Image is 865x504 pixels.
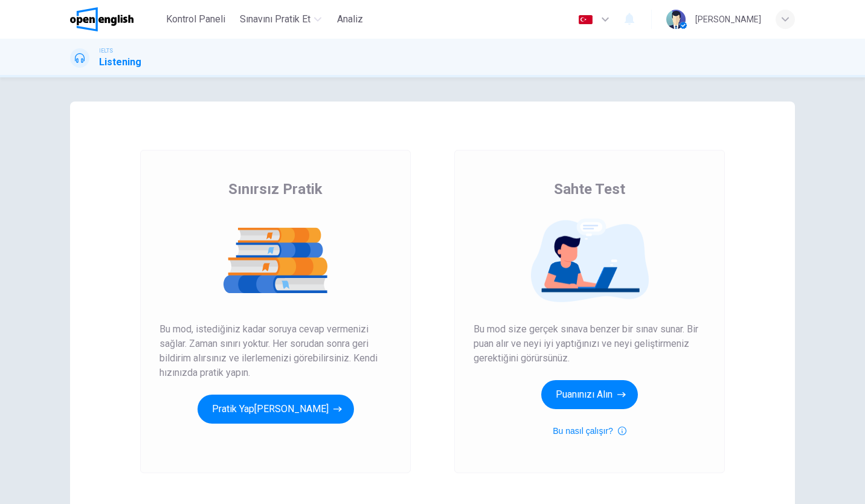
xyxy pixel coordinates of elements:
button: Bu nasıl çalışır? [553,424,626,438]
button: Kontrol Paneli [161,8,230,30]
button: Analiz [331,8,370,30]
button: Pratik Yap[PERSON_NAME] [198,395,354,424]
a: OpenEnglish logo [70,7,161,31]
span: Analiz [337,12,363,27]
span: Bu mod size gerçek sınava benzer bir sınav sunar. Bir puan alır ve neyi iyi yaptığınızı ve neyi g... [474,322,706,366]
img: Profile picture [666,10,686,29]
span: Sınırsız Pratik [228,179,323,199]
span: IELTS [99,47,113,55]
button: Sınavını Pratik Et [235,8,326,30]
span: Bu mod, istediğiniz kadar soruya cevap vermenizi sağlar. Zaman sınırı yoktur. Her sorudan sonra g... [159,322,391,380]
img: tr [578,15,593,24]
h1: Listening [99,55,141,69]
div: [PERSON_NAME] [695,12,761,27]
button: Puanınızı Alın [541,380,638,409]
span: Kontrol Paneli [166,12,225,27]
span: Sahte Test [554,179,625,199]
img: OpenEnglish logo [70,7,133,31]
span: Sınavını Pratik Et [240,12,310,27]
